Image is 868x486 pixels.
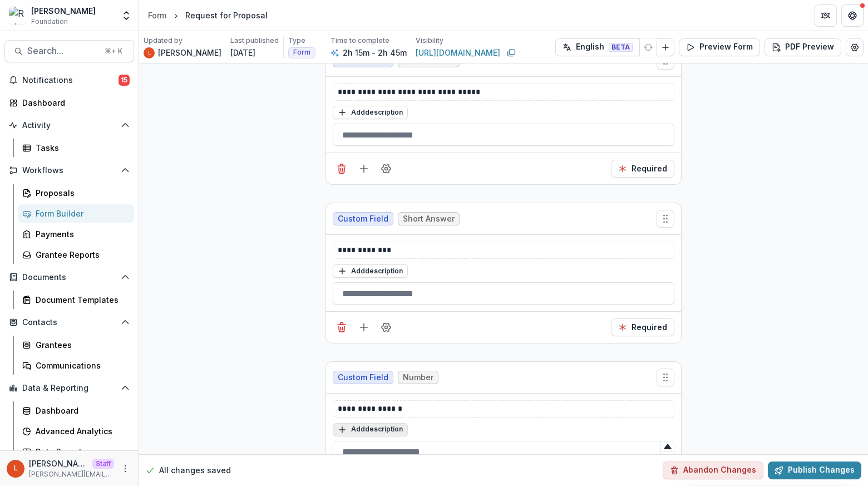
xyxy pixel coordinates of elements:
[119,4,134,27] button: Open entity switcher
[22,384,116,393] span: Data & Reporting
[18,225,134,243] a: Payments
[403,373,433,382] span: Number
[333,106,408,119] button: Adddescription
[14,465,18,472] div: Lucy
[657,210,674,228] button: Move field
[18,204,134,223] a: Form Builder
[158,47,221,58] p: [PERSON_NAME]
[36,339,125,351] div: Grantees
[4,71,134,89] button: Notifications15
[611,318,674,336] button: Required
[18,356,134,375] a: Communications
[230,36,279,46] p: Last published
[377,318,395,336] button: Field Settings
[18,443,134,461] a: Data Report
[18,184,134,202] a: Proposals
[331,36,389,46] p: Time to complete
[355,318,373,336] button: Add field
[4,94,134,112] a: Dashboard
[18,246,134,264] a: Grantee Reports
[403,214,455,224] span: Short Answer
[185,9,268,21] div: Request for Proposal
[36,360,125,371] div: Communications
[144,7,272,23] nav: breadcrumb
[18,291,134,309] a: Document Templates
[18,336,134,354] a: Grantees
[416,36,443,46] p: Visibility
[144,36,183,46] p: Updated by
[36,142,125,154] div: Tasks
[36,249,125,261] div: Grantee Reports
[4,379,134,397] button: Open Data & Reporting
[36,208,125,219] div: Form Builder
[119,462,132,475] button: More
[815,4,837,27] button: Partners
[4,268,134,286] button: Open Documents
[338,373,388,382] span: Custom Field
[22,318,116,327] span: Contacts
[639,38,657,56] button: Refresh Translation
[293,48,310,56] span: Form
[119,75,130,86] span: 15
[679,38,760,56] button: Preview Form
[355,160,373,178] button: Add field
[657,369,674,386] button: Move field
[18,139,134,157] a: Tasks
[338,214,388,224] span: Custom Field
[841,4,864,27] button: Get Help
[36,187,125,199] div: Proposals
[657,38,674,56] button: Add Language
[159,465,231,477] p: All changes saved
[22,273,116,282] span: Documents
[9,7,27,24] img: Robert W Plaster
[27,46,98,56] span: Search...
[36,294,125,306] div: Document Templates
[555,38,640,56] button: English BETA
[148,51,151,55] div: Lucy
[144,7,171,23] a: Form
[343,47,407,58] p: 2h 15m - 2h 45m
[4,116,134,134] button: Open Activity
[102,45,125,57] div: ⌘ + K
[333,318,351,336] button: Delete field
[4,40,134,62] button: Search...
[416,47,500,58] a: [URL][DOMAIN_NAME]
[148,9,166,21] div: Form
[31,5,96,17] div: [PERSON_NAME]
[36,425,125,437] div: Advanced Analytics
[22,76,119,85] span: Notifications
[4,313,134,331] button: Open Contacts
[29,458,88,469] p: [PERSON_NAME]
[333,160,351,178] button: Delete field
[36,228,125,240] div: Payments
[18,401,134,420] a: Dashboard
[29,469,114,479] p: [PERSON_NAME][EMAIL_ADDRESS][DOMAIN_NAME]
[663,462,763,479] button: Abandon Changes
[765,38,841,56] button: PDF Preview
[333,423,408,436] button: Adddescription
[36,446,125,458] div: Data Report
[36,405,125,416] div: Dashboard
[22,97,125,109] div: Dashboard
[4,161,134,179] button: Open Workflows
[18,422,134,440] a: Advanced Analytics
[31,17,68,27] span: Foundation
[768,462,861,479] button: Publish Changes
[22,121,116,130] span: Activity
[611,160,674,178] button: Required
[22,166,116,175] span: Workflows
[377,160,395,178] button: Field Settings
[92,459,114,469] p: Staff
[333,264,408,278] button: Adddescription
[505,46,518,60] button: Copy link
[846,38,864,56] button: Edit Form Settings
[288,36,305,46] p: Type
[230,47,255,58] p: [DATE]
